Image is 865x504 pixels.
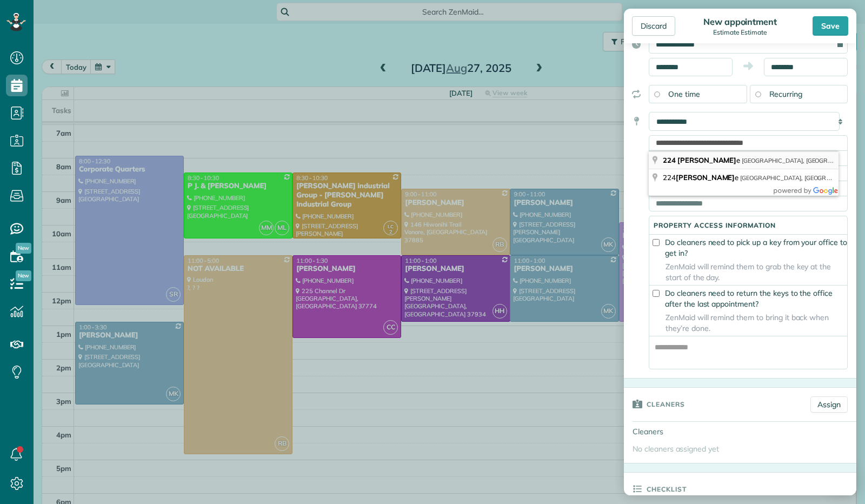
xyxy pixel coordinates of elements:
span: One time [668,89,700,99]
div: Estimate Estimate [700,29,780,36]
h5: Property access information [649,222,847,229]
div: Save [813,16,848,36]
h3: Cleaners [647,388,685,420]
div: New appointment [700,16,780,27]
span: ZenMaid will remind them to bring it back when they’re done. [649,312,847,334]
span: e [663,156,742,164]
span: ZenMaid will remind them to grab the key at the start of the day. [649,261,847,283]
span: 224 e [663,173,740,182]
span: No cleaners assigned yet [633,444,719,454]
input: Do cleaners need to pick up a key from your office to get in? [653,239,660,246]
span: New [16,270,31,281]
span: 224 [663,156,676,164]
a: Assign [810,396,848,413]
input: One time [654,91,660,97]
input: Do cleaners need to return the keys to the office after the last appointment? [653,290,660,297]
input: Recurring [755,91,761,97]
span: Recurring [769,89,803,99]
span: New [16,243,31,254]
span: [PERSON_NAME] [676,173,735,182]
label: Do cleaners need to return the keys to the office after the last appointment? [649,288,847,309]
span: [PERSON_NAME] [677,156,737,164]
div: Discard [632,16,675,36]
div: Cleaners [624,422,700,441]
label: Do cleaners need to pick up a key from your office to get in? [649,237,847,258]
